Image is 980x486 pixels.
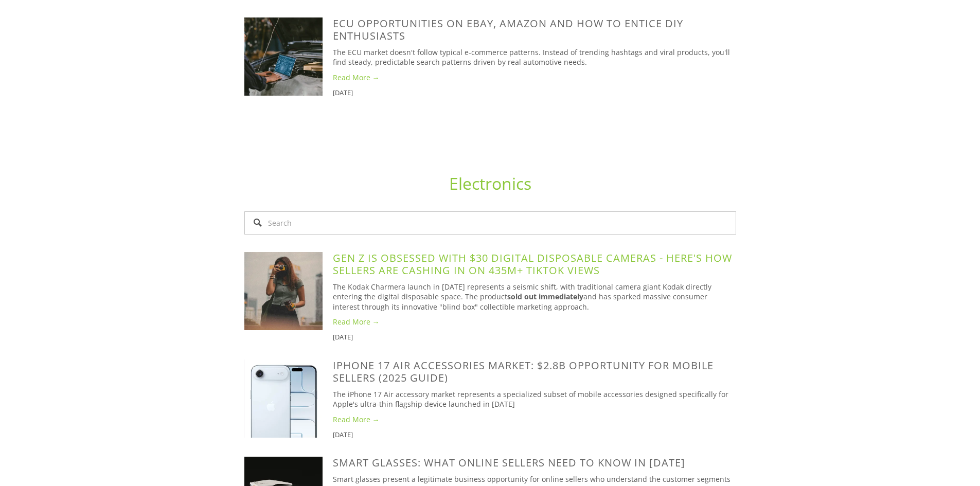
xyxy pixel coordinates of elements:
[333,430,353,439] time: [DATE]
[244,359,323,438] img: iPhone 17 Air Accessories Market: $2.8B Opportunity for Mobile Sellers (2025 Guide)
[333,47,736,67] p: The ECU market doesn't follow typical e-commerce patterns. Instead of trending hashtags and viral...
[333,88,353,97] time: [DATE]
[333,317,736,327] a: Read More →
[333,332,353,341] time: [DATE]
[333,251,732,277] a: Gen Z Is Obsessed With $30 Digital Disposable Cameras - Here's How Sellers Are Cashing In on 435M...
[333,282,736,312] p: The Kodak Charmera launch in [DATE] represents a seismic shift, with traditional camera giant Kod...
[244,211,736,235] input: Search
[244,252,323,330] img: Gen Z Is Obsessed With $30 Digital Disposable Cameras - Here's How Sellers Are Cashing In on 435M...
[333,415,736,425] a: Read More →
[333,16,683,43] a: ECU Opportunities on eBay, Amazon and How to Entice DIY Enthusiasts
[244,359,333,438] a: iPhone 17 Air Accessories Market: $2.8B Opportunity for Mobile Sellers (2025 Guide)
[449,172,531,194] a: Electronics
[244,17,333,96] a: ECU Opportunities on eBay, Amazon and How to Entice DIY Enthusiasts
[333,389,736,409] p: The iPhone 17 Air accessory market represents a specialized subset of mobile accessories designed...
[333,456,685,470] a: Smart Glasses: What Online Sellers Need to Know in [DATE]
[333,358,714,385] a: iPhone 17 Air Accessories Market: $2.8B Opportunity for Mobile Sellers (2025 Guide)
[333,73,736,83] a: Read More →
[507,292,583,301] strong: sold out immediately
[244,17,323,96] img: ECU Opportunities on eBay, Amazon and How to Entice DIY Enthusiasts
[244,252,333,330] a: Gen Z Is Obsessed With $30 Digital Disposable Cameras - Here's How Sellers Are Cashing In on 435M...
